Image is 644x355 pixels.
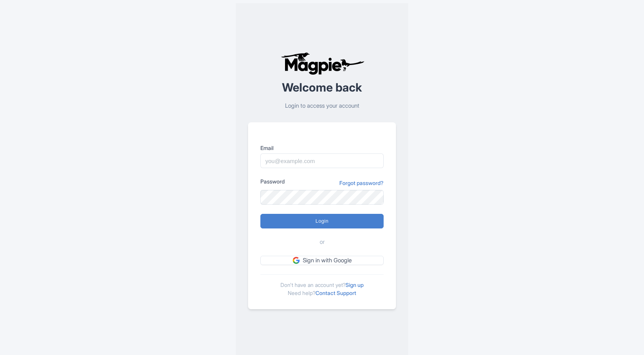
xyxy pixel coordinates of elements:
[260,274,384,297] div: Don't have an account yet? Need help?
[345,282,364,288] a: Sign up
[260,214,384,228] input: Login
[279,52,366,75] img: logo-ab69f6fb50320c5b225c76a69d11143b.png
[339,179,384,187] a: Forgot password?
[260,177,285,185] label: Password
[260,256,384,265] a: Sign in with Google
[248,102,396,110] p: Login to access your account
[248,81,396,94] h2: Welcome back
[260,144,384,152] label: Email
[320,238,325,247] span: or
[315,290,356,296] a: Contact Support
[293,257,300,264] img: google.svg
[260,153,384,168] input: you@example.com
